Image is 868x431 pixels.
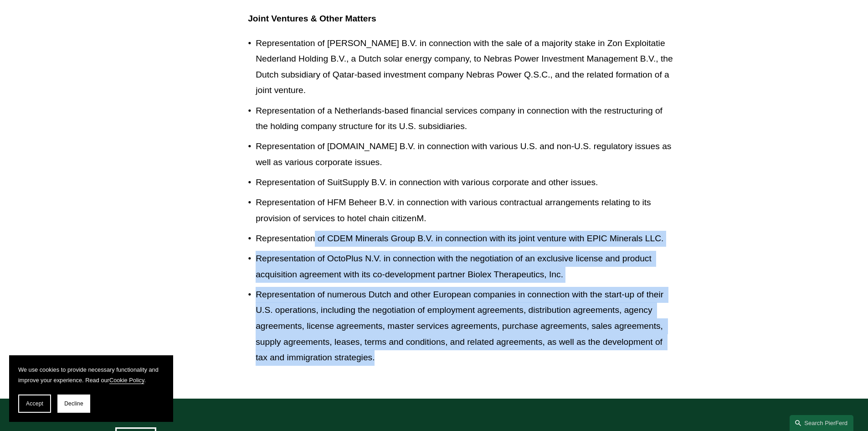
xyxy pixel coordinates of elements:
[256,231,673,247] p: Representation of CDEM Minerals Group B.V. in connection with its joint venture with EPIC Mineral...
[256,251,673,282] p: Representation of OctoPlus N.V. in connection with the negotiation of an exclusive license and pr...
[248,14,376,23] strong: Joint Ventures & Other Matters
[256,36,673,99] p: Representation of [PERSON_NAME] B.V. in connection with the sale of a majority stake in Zon Explo...
[18,364,164,385] p: We use cookies to provide necessary functionality and improve your experience. Read our .
[256,195,673,226] p: Representation of HFM Beheer B.V. in connection with various contractual arrangements relating to...
[790,415,853,431] a: Search this site
[64,400,83,407] span: Decline
[256,175,673,191] p: Representation of SuitSupply B.V. in connection with various corporate and other issues.
[256,103,673,135] p: Representation of a Netherlands-based financial services company in connection with the restructu...
[9,355,173,422] section: Cookie banner
[256,139,673,170] p: Representation of [DOMAIN_NAME] B.V. in connection with various U.S. and non-U.S. regulatory issu...
[26,400,43,407] span: Accept
[57,395,90,413] button: Decline
[109,377,144,384] a: Cookie Policy
[256,287,673,366] p: Representation of numerous Dutch and other European companies in connection with the start-up of ...
[18,395,51,413] button: Accept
